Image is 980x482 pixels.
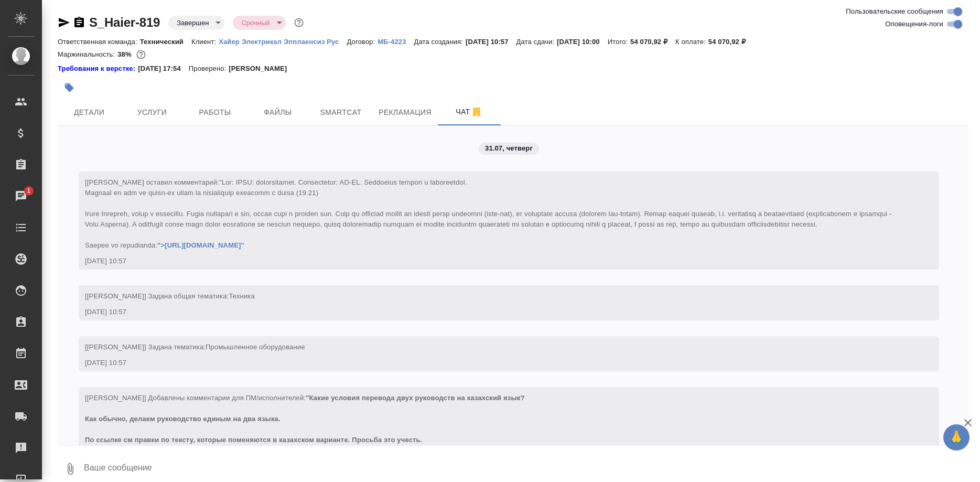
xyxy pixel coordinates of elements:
span: 1 [20,186,37,196]
a: ">[URL][DOMAIN_NAME]" [157,241,244,249]
a: 1 [3,183,39,209]
button: Скопировать ссылку [73,16,85,29]
span: [[PERSON_NAME]] Добавлены комментарии для ПМ/исполнителей: [85,394,659,465]
p: Технический [140,38,191,46]
p: 54 070,92 ₽ [708,38,753,46]
p: Хайер Электрикал Эпплаенсиз Рус [219,38,347,46]
p: 54 070,92 ₽ [630,38,675,46]
span: "Какие условия перевода двух руководств на казахский язык? Как обычно, делаем руководство единым ... [85,394,659,465]
button: Завершен [174,18,212,27]
p: [DATE] 17:54 [138,63,189,74]
a: S_Haier-819 [89,15,160,29]
p: 38% [117,50,134,58]
span: Промышленное оборудование [206,343,305,351]
p: [DATE] 10:00 [557,38,608,46]
svg: Отписаться [470,106,483,119]
button: Скопировать ссылку для ЯМессенджера [58,16,70,29]
span: Файлы [253,106,303,119]
p: Договор: [347,38,378,46]
button: Срочный [238,18,273,27]
a: Требования к верстке: [58,63,138,74]
div: Завершен [168,16,224,30]
p: Проверено: [189,63,229,74]
span: [[PERSON_NAME] оставил комментарий: [85,178,893,249]
button: 🙏 [943,424,970,451]
span: Рекламация [379,106,432,119]
span: [[PERSON_NAME]] Задана общая тематика: [85,292,255,300]
div: [DATE] 10:57 [85,307,902,317]
a: Хайер Электрикал Эпплаенсиз Рус [219,37,347,46]
button: 27834.10 RUB; [134,48,148,61]
p: Дата сдачи: [516,38,557,46]
span: Чат [444,105,494,119]
div: [DATE] 10:57 [85,358,902,368]
p: К оплате: [675,38,708,46]
span: [[PERSON_NAME]] Задана тематика: [85,343,305,351]
a: МБ-4223 [378,37,414,46]
div: Нажми, чтобы открыть папку с инструкцией [58,63,138,74]
span: "Lor: IPSU: dolorsitamet. Consectetur: AD-EL. Seddoeius tempori u laboreetdol. Magnaal en adm ve ... [85,178,893,249]
span: Детали [64,106,114,119]
p: Дата создания: [414,38,466,46]
button: Добавить тэг [58,76,81,99]
p: 31.07, четверг [485,143,533,154]
p: [DATE] 10:57 [466,38,516,46]
p: МБ-4223 [378,38,414,46]
div: [DATE] 10:57 [85,256,902,266]
span: 🙏 [947,426,965,448]
p: Маржинальность: [58,50,117,58]
p: Ответственная команда: [58,38,140,46]
span: Услуги [127,106,177,119]
span: Пользовательские сообщения [846,6,943,17]
p: [PERSON_NAME] [229,63,295,74]
span: Оповещения-логи [885,19,943,29]
span: Техника [229,292,255,300]
span: Smartcat [316,106,366,119]
div: Завершен [233,16,285,30]
p: Клиент: [191,38,219,46]
span: Работы [190,106,240,119]
p: Итого: [608,38,630,46]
